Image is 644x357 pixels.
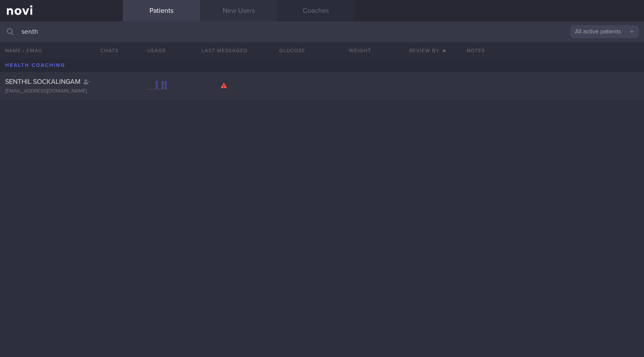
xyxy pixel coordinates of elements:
[5,78,80,85] span: SENTHIL SOCKALINGAM
[326,42,394,59] button: Weight
[5,88,118,95] div: [EMAIL_ADDRESS][DOMAIN_NAME]
[570,25,639,38] button: All active patients
[258,42,326,59] button: Glucose
[462,42,644,59] div: Notes
[123,42,191,59] div: Usage
[89,42,123,59] button: Chats
[394,42,462,59] button: Review By
[191,42,258,59] button: Last Messaged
